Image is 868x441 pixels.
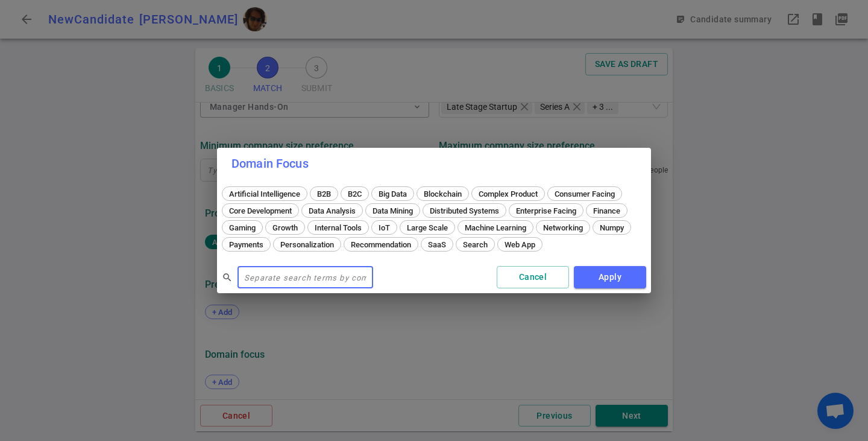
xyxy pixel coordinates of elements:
span: Networking [539,223,587,232]
span: Internal Tools [310,223,366,232]
span: Distributed Systems [426,206,503,215]
span: Big Data [374,189,411,198]
h2: Domain Focus [217,148,651,179]
span: Consumer Facing [550,189,619,198]
span: Complex Product [474,189,542,198]
span: Core Development [225,206,296,215]
span: IoT [374,223,394,232]
span: Data Analysis [304,206,360,215]
span: B2B [313,189,335,198]
span: search [222,272,233,283]
span: Personalization [276,240,338,249]
span: B2C [344,189,366,198]
span: Finance [589,206,624,215]
span: Recommendation [347,240,415,249]
span: SaaS [424,240,450,249]
span: Gaming [225,223,260,232]
span: Growth [268,223,302,232]
span: Payments [225,240,268,249]
span: Machine Learning [461,223,530,232]
button: Cancel [497,266,569,288]
span: Data Mining [368,206,417,215]
span: Web App [500,240,539,249]
span: Blockchain [420,189,466,198]
button: Apply [574,266,646,288]
input: Separate search terms by comma or space [237,268,373,287]
span: Search [459,240,492,249]
span: Large Scale [403,223,452,232]
span: Artificial Intelligence [225,189,304,198]
span: Numpy [596,223,628,232]
span: Enterprise Facing [512,206,580,215]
